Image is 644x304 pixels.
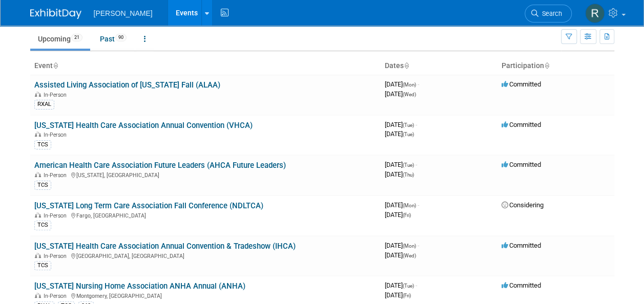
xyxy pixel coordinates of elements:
[502,161,541,168] span: Committed
[385,130,414,138] span: [DATE]
[538,10,562,17] span: Search
[385,211,411,219] span: [DATE]
[35,212,41,218] img: In-Person Event
[403,203,416,208] span: (Mon)
[44,212,70,219] span: In-Person
[585,4,605,23] img: Rick Deloney
[34,121,253,130] a: [US_STATE] Health Care Association Annual Convention (VHCA)
[34,221,51,230] div: TCS
[502,121,541,128] span: Committed
[502,281,541,289] span: Committed
[385,291,411,299] span: [DATE]
[44,293,70,299] span: In-Person
[34,211,377,219] div: Fargo, [GEOGRAPHIC_DATA]
[403,283,414,289] span: (Tue)
[34,161,286,170] a: American Health Care Association Future Leaders (AHCA Future Leaders)
[30,57,381,75] th: Event
[94,9,153,17] span: [PERSON_NAME]
[403,92,416,97] span: (Wed)
[385,242,419,249] span: [DATE]
[403,172,414,178] span: (Thu)
[34,201,263,210] a: [US_STATE] Long Term Care Association Fall Conference (NDLTCA)
[385,281,417,289] span: [DATE]
[497,57,614,75] th: Participation
[34,170,377,179] div: [US_STATE], [GEOGRAPHIC_DATA]
[381,57,497,75] th: Dates
[403,132,414,137] span: (Tue)
[403,253,416,258] span: (Wed)
[502,201,544,209] span: Considering
[34,291,377,299] div: Montgomery, [GEOGRAPHIC_DATA]
[34,242,296,251] a: [US_STATE] Health Care Association Annual Convention & Tradeshow (IHCA)
[35,172,41,177] img: In-Person Event
[34,181,51,190] div: TCS
[385,161,417,168] span: [DATE]
[44,92,70,98] span: In-Person
[403,212,411,218] span: (Fri)
[71,34,82,41] span: 21
[418,242,419,249] span: -
[385,170,414,178] span: [DATE]
[30,29,90,49] a: Upcoming21
[34,261,51,270] div: TCS
[385,80,419,88] span: [DATE]
[403,243,416,249] span: (Mon)
[544,61,549,70] a: Sort by Participation Type
[403,122,414,128] span: (Tue)
[44,172,70,179] span: In-Person
[34,80,220,90] a: Assisted Living Association of [US_STATE] Fall (ALAA)
[92,29,134,49] a: Past90
[525,5,572,23] a: Search
[416,281,417,289] span: -
[403,82,416,88] span: (Mon)
[403,293,411,298] span: (Fri)
[35,253,41,258] img: In-Person Event
[35,92,41,97] img: In-Person Event
[30,9,81,19] img: ExhibitDay
[502,80,541,88] span: Committed
[385,90,416,98] span: [DATE]
[34,281,245,291] a: [US_STATE] Nursing Home Association ANHA Annual (ANHA)
[385,121,417,128] span: [DATE]
[44,253,70,259] span: In-Person
[44,132,70,138] span: In-Person
[385,201,419,209] span: [DATE]
[385,251,416,259] span: [DATE]
[502,242,541,249] span: Committed
[418,80,419,88] span: -
[403,162,414,168] span: (Tue)
[416,121,417,128] span: -
[35,132,41,137] img: In-Person Event
[115,34,127,41] span: 90
[34,251,377,259] div: [GEOGRAPHIC_DATA], [GEOGRAPHIC_DATA]
[404,61,409,70] a: Sort by Start Date
[35,293,41,298] img: In-Person Event
[34,100,54,109] div: RXAL
[418,201,419,209] span: -
[34,140,51,149] div: TCS
[416,161,417,168] span: -
[53,61,58,70] a: Sort by Event Name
